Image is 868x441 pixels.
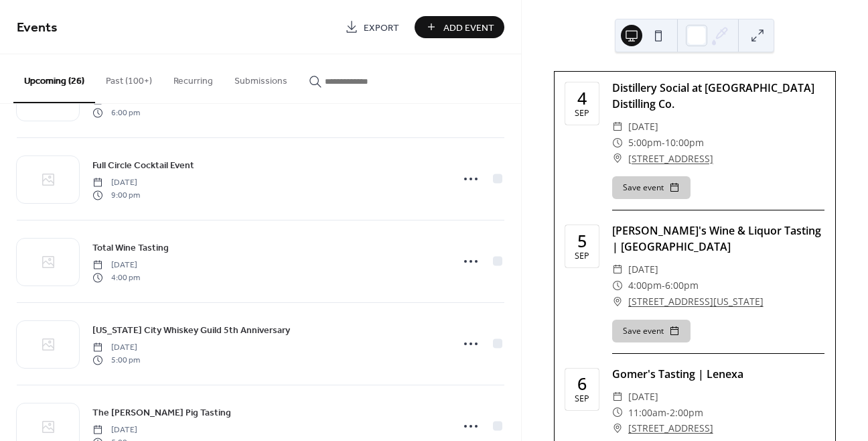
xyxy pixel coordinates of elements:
[92,240,169,255] a: Total Wine Tasting
[92,405,231,420] a: The [PERSON_NAME] Pig Tasting
[612,420,623,436] div: ​
[92,157,194,173] a: Full Circle Cocktail Event
[612,389,623,405] div: ​
[628,261,658,277] span: [DATE]
[670,405,703,421] span: 2:00pm
[92,322,290,338] a: [US_STATE] City Whiskey Guild 5th Anniversary
[575,395,589,403] div: Sep
[163,54,224,102] button: Recurring
[628,405,666,421] span: 11:00am
[612,80,824,112] div: Distillery Social at [GEOGRAPHIC_DATA] Distilling Co.
[92,324,290,338] span: [US_STATE] City Whiskey Guild 5th Anniversary
[92,177,140,189] span: [DATE]
[95,54,163,102] button: Past (100+)
[92,271,140,283] span: 4:00 pm
[612,294,623,310] div: ​
[92,259,140,271] span: [DATE]
[612,277,623,294] div: ​
[628,420,713,436] a: [STREET_ADDRESS]
[92,189,140,201] span: 9:00 pm
[443,21,494,35] span: Add Event
[612,119,623,135] div: ​
[92,354,140,366] span: 5:00 pm
[92,107,140,119] span: 6:00 pm
[612,261,623,277] div: ​
[575,109,589,118] div: Sep
[666,405,670,421] span: -
[92,342,140,354] span: [DATE]
[628,119,658,135] span: [DATE]
[662,277,665,294] span: -
[612,176,691,199] button: Save event
[612,151,623,167] div: ​
[612,135,623,151] div: ​
[612,320,691,342] button: Save event
[335,16,409,38] a: Export
[92,406,231,420] span: The [PERSON_NAME] Pig Tasting
[13,54,95,103] button: Upcoming (26)
[612,366,824,382] div: Gomer's Tasting | Lenexa
[92,424,140,436] span: [DATE]
[612,405,623,421] div: ​
[577,233,587,249] div: 5
[575,252,589,261] div: Sep
[92,241,169,255] span: Total Wine Tasting
[628,151,713,167] a: [STREET_ADDRESS]
[628,277,662,294] span: 4:00pm
[612,223,824,255] div: [PERSON_NAME]'s Wine & Liquor Tasting | [GEOGRAPHIC_DATA]
[17,15,58,41] span: Events
[577,90,587,107] div: 4
[665,135,704,151] span: 10:00pm
[577,375,587,392] div: 6
[628,135,662,151] span: 5:00pm
[415,16,504,38] button: Add Event
[662,135,665,151] span: -
[665,277,699,294] span: 6:00pm
[628,389,658,405] span: [DATE]
[628,294,764,310] a: [STREET_ADDRESS][US_STATE]
[224,54,298,102] button: Submissions
[364,21,399,35] span: Export
[92,159,194,173] span: Full Circle Cocktail Event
